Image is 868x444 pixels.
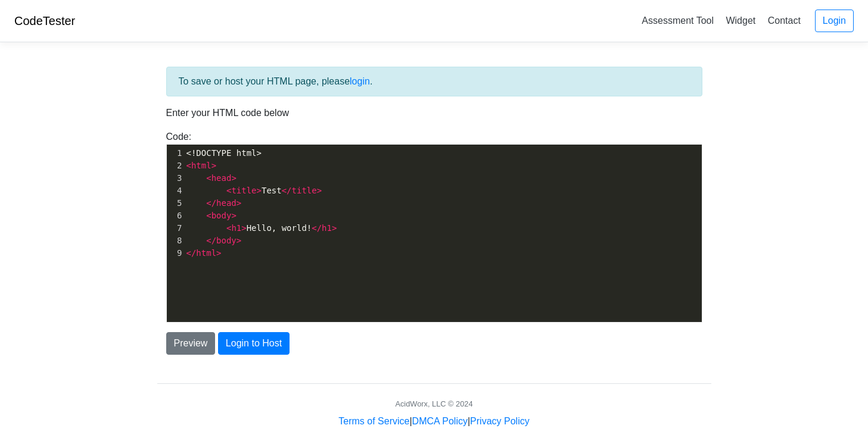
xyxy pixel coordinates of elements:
[186,148,262,158] span: <!DOCTYPE html>
[167,160,184,172] div: 2
[206,173,211,183] span: <
[167,234,184,247] div: 8
[350,76,370,86] a: login
[338,414,529,429] div: | |
[231,186,256,195] span: title
[186,186,322,195] span: Test
[186,223,337,233] span: Hello, world!
[167,197,184,210] div: 5
[216,198,237,208] span: head
[338,416,409,426] a: Terms of Service
[226,223,231,233] span: <
[211,161,216,170] span: >
[167,172,184,185] div: 3
[226,186,231,195] span: <
[763,11,805,30] a: Contact
[206,198,216,208] span: </
[218,332,290,355] button: Login to Host
[231,173,236,183] span: >
[412,416,468,426] a: DMCA Policy
[14,14,75,27] a: CodeTester
[167,210,184,222] div: 6
[166,106,702,120] p: Enter your HTML code below
[282,186,292,195] span: </
[186,248,197,258] span: </
[237,198,241,208] span: >
[317,186,322,195] span: >
[196,248,216,258] span: html
[191,161,211,170] span: html
[166,332,216,355] button: Preview
[815,10,854,32] a: Login
[721,11,760,30] a: Widget
[395,398,472,409] div: AcidWorx, LLC © 2024
[312,223,322,233] span: </
[231,223,241,233] span: h1
[322,223,332,233] span: h1
[231,211,236,220] span: >
[637,11,718,30] a: Assessment Tool
[167,247,184,259] div: 9
[166,67,702,96] div: To save or host your HTML page, please .
[167,185,184,197] div: 4
[211,211,232,220] span: body
[237,236,241,245] span: >
[241,223,246,233] span: >
[211,173,232,183] span: head
[206,211,211,220] span: <
[292,186,317,195] span: title
[206,236,216,245] span: </
[470,416,530,426] a: Privacy Policy
[332,223,337,233] span: >
[167,222,184,234] div: 7
[167,147,184,160] div: 1
[216,248,221,258] span: >
[157,130,711,323] div: Code:
[216,236,237,245] span: body
[257,186,262,195] span: >
[186,161,191,170] span: <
